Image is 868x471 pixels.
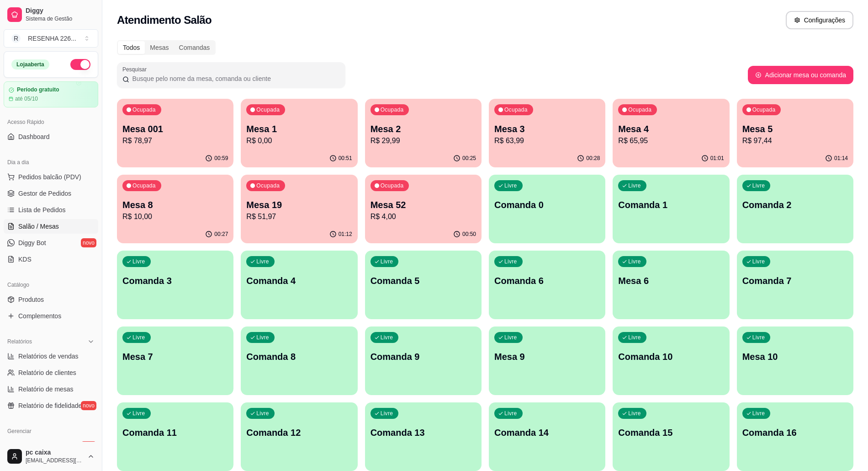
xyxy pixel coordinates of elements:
[494,350,600,363] p: Mesa 9
[489,402,605,471] button: LivreComanda 14
[462,155,476,162] p: 00:25
[18,311,61,321] span: Complementos
[241,175,357,243] button: OcupadaMesa 19R$ 51,9701:12
[618,426,724,439] p: Comanda 15
[18,385,74,394] span: Relatório de mesas
[381,182,404,189] p: Ocupada
[370,198,476,211] p: Mesa 52
[241,99,357,167] button: OcupadaMesa 1R$ 0,0000:51
[70,59,90,70] button: Alterar Status
[4,235,98,250] a: Diggy Botnovo
[4,445,98,467] button: pc caixa[EMAIL_ADDRESS][DOMAIN_NAME]
[339,230,352,238] p: 01:12
[752,334,765,341] p: Livre
[742,123,848,135] p: Mesa 5
[18,295,44,304] span: Produtos
[256,258,269,265] p: Livre
[4,292,98,307] a: Produtos
[4,219,98,234] a: Salão / Mesas
[613,402,729,471] button: LivreComanda 15
[122,350,228,363] p: Mesa 7
[365,251,482,319] button: LivreComanda 5
[118,41,145,54] div: Todos
[628,106,651,113] p: Ocupada
[132,334,145,341] p: Livre
[365,175,482,243] button: OcupadaMesa 52R$ 4,0000:50
[748,66,853,84] button: Adicionar mesa ou comanda
[462,230,476,238] p: 00:50
[18,132,50,141] span: Dashboard
[7,338,32,345] span: Relatórios
[256,410,269,417] p: Livre
[628,410,641,417] p: Livre
[370,426,476,439] p: Comanda 13
[246,350,352,363] p: Comanda 8
[489,251,605,319] button: LivreComanda 6
[132,106,156,113] p: Ocupada
[17,86,59,93] article: Período gratuito
[381,334,393,341] p: Livre
[117,175,233,243] button: OcupadaMesa 8R$ 10,0000:27
[122,211,228,222] p: R$ 10,00
[18,222,59,231] span: Salão / Mesas
[246,135,352,146] p: R$ 0,00
[834,155,848,162] p: 01:14
[4,155,98,170] div: Dia a dia
[618,198,724,211] p: Comanda 1
[4,186,98,201] a: Gestor de Pedidos
[786,11,853,29] button: Configurações
[489,175,605,243] button: LivreComanda 0
[241,326,357,395] button: LivreComanda 8
[4,398,98,413] a: Relatório de fidelidadenovo
[737,402,853,471] button: LivreComanda 16
[504,182,517,189] p: Livre
[613,99,729,167] button: OcupadaMesa 4R$ 65,9501:01
[4,81,98,107] a: Período gratuitoaté 05/10
[494,274,600,287] p: Comanda 6
[737,251,853,319] button: LivreComanda 7
[122,135,228,146] p: R$ 78,97
[18,441,57,450] span: Entregadores
[489,99,605,167] button: OcupadaMesa 3R$ 63,9900:28
[365,326,482,395] button: LivreComanda 9
[174,41,215,54] div: Comandas
[246,123,352,135] p: Mesa 1
[26,457,84,464] span: [EMAIL_ADDRESS][DOMAIN_NAME]
[504,410,517,417] p: Livre
[710,155,724,162] p: 01:01
[28,34,76,43] div: RESENHA 226 ...
[494,123,600,135] p: Mesa 3
[613,175,729,243] button: LivreComanda 1
[618,274,724,287] p: Mesa 6
[241,402,357,471] button: LivreComanda 12
[11,59,49,70] div: Loja aberta
[26,15,95,22] span: Sistema de Gestão
[256,334,269,341] p: Livre
[4,203,98,217] a: Lista de Pedidos
[246,198,352,211] p: Mesa 19
[4,252,98,267] a: KDS
[18,205,66,214] span: Lista de Pedidos
[26,449,84,457] span: pc caixa
[370,135,476,146] p: R$ 29,99
[370,274,476,287] p: Comanda 5
[18,172,81,182] span: Pedidos balcão (PDV)
[18,368,76,377] span: Relatório de clientes
[129,74,340,83] input: Pesquisar
[752,106,776,113] p: Ocupada
[26,7,95,15] span: Diggy
[381,258,393,265] p: Livre
[122,65,150,73] label: Pesquisar
[18,255,32,264] span: KDS
[494,426,600,439] p: Comanda 14
[365,99,482,167] button: OcupadaMesa 2R$ 29,9900:25
[381,106,404,113] p: Ocupada
[4,278,98,292] div: Catálogo
[752,258,765,265] p: Livre
[122,274,228,287] p: Comanda 3
[256,182,280,189] p: Ocupada
[4,365,98,380] a: Relatório de clientes
[4,129,98,144] a: Dashboard
[752,182,765,189] p: Livre
[4,115,98,129] div: Acesso Rápido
